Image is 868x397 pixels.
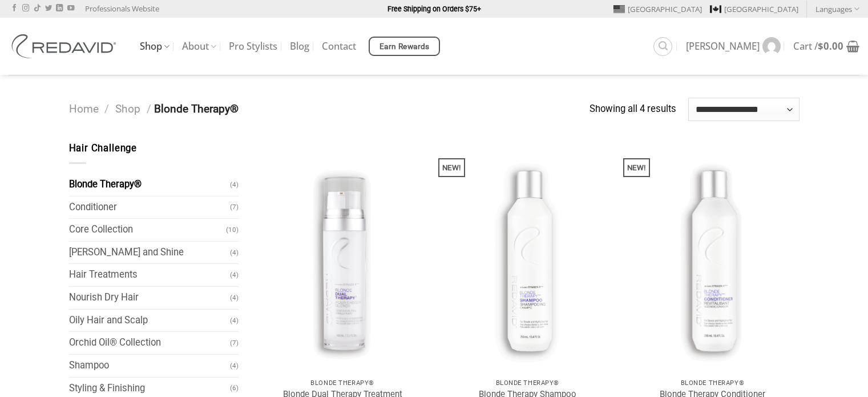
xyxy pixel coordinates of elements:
a: Follow on Facebook [11,5,18,13]
img: REDAVID Blonde Therapy Shampoo for Blonde and Highlightened Hair [441,141,615,373]
span: (4) [230,311,239,331]
span: Hair Challenge [69,143,138,154]
select: Shop order [688,98,800,121]
a: [GEOGRAPHIC_DATA] [710,1,798,18]
span: Cart / [793,42,843,51]
a: Shampoo [69,355,231,377]
a: Hair Treatments [69,264,231,286]
a: Blog [290,36,309,57]
span: Earn Rewards [380,41,430,53]
a: Earn Rewards [369,37,440,56]
a: Home [69,102,99,115]
span: $ [818,39,823,53]
img: REDAVID Blonde Dual Therapy for Blonde and Highlighted Hair [256,141,430,373]
a: Languages [815,1,859,17]
p: Blonde Therapy® [631,379,794,387]
a: Follow on Instagram [22,5,29,13]
a: Pro Stylists [229,36,277,57]
a: [PERSON_NAME] [686,31,781,61]
a: About [182,35,216,58]
span: (4) [230,243,239,263]
a: Follow on LinkedIn [56,5,63,13]
a: Conditioner [69,197,231,219]
a: Oily Hair and Scalp [69,310,231,332]
a: Shop [115,102,140,115]
span: / [147,102,151,115]
span: (4) [230,356,239,376]
span: (7) [230,197,239,217]
nav: Blonde Therapy® [69,101,590,118]
p: Showing all 4 results [590,102,676,117]
p: Blonde Therapy® [261,379,424,387]
img: REDAVID Salon Products | United States [9,34,123,58]
span: / [104,102,109,115]
a: Shop [140,35,169,58]
bdi: 0.00 [818,39,843,53]
a: Nourish Dry Hair [69,287,231,309]
a: Contact [322,36,356,57]
span: (4) [230,175,239,195]
a: Follow on Twitter [45,5,52,13]
a: Cart /$0.00 [793,34,859,59]
span: (4) [230,288,239,308]
a: Core Collection [69,219,227,241]
span: [PERSON_NAME] [686,42,760,51]
strong: Free Shipping on Orders $75+ [387,5,481,13]
span: (4) [230,265,239,285]
a: Blonde Therapy Shampoo [441,141,615,373]
p: Blonde Therapy® [446,379,609,387]
a: Blonde Dual Therapy Treatment [256,141,430,373]
a: [PERSON_NAME] and Shine [69,242,231,264]
a: [GEOGRAPHIC_DATA] [613,1,702,18]
a: Orchid Oil® Collection [69,332,231,354]
a: Follow on YouTube [67,5,74,13]
a: Follow on TikTok [34,5,41,13]
span: (7) [230,333,239,353]
a: Blonde Therapy Conditioner [625,141,800,373]
img: REDAVID Blonde Therapy Conditioner for Blonde and Highlightened Hair [625,141,800,373]
a: Search [653,37,672,56]
a: Blonde Therapy® [69,174,231,196]
span: (10) [226,220,239,240]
